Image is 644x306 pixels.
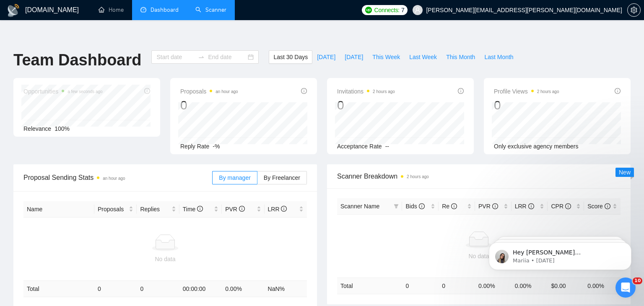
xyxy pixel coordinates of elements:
td: Total [23,281,94,297]
span: CPR [551,203,571,210]
div: 0 [494,97,559,113]
div: 0 [337,97,395,113]
iframe: Intercom notifications message [476,225,644,283]
span: Last Month [484,52,513,62]
button: Last 30 Days [269,50,312,64]
span: Acceptance Rate [337,143,382,150]
span: Re [442,203,457,210]
button: This Week [368,50,405,64]
span: Only exclusive agency members [494,143,579,150]
span: By Freelancer [264,174,300,181]
span: Proposal Sending Stats [23,172,212,183]
span: Dashboard [151,6,179,13]
span: info-circle [528,203,534,209]
span: This Month [446,52,475,62]
iframe: Intercom live chat [615,277,636,298]
img: logo [7,4,20,17]
span: info-circle [458,88,464,94]
span: info-circle [615,88,621,94]
td: 0.00 % [584,277,621,294]
span: By manager [219,174,250,181]
button: [DATE] [340,50,368,64]
span: PVR [225,206,245,213]
span: info-circle [419,203,425,209]
span: Connects: [374,5,400,15]
td: $ 0.00 [548,277,584,294]
span: info-circle [301,88,307,94]
button: Last Week [405,50,441,64]
input: End date [208,52,246,62]
input: Start date [156,52,195,62]
td: 0 [94,281,137,297]
a: homeHome [99,6,124,13]
span: PVR [478,203,498,210]
h1: Team Dashboard [13,50,141,70]
td: 0 [439,277,475,294]
time: an hour ago [216,89,238,94]
td: NaN % [265,281,307,297]
span: user [415,7,421,13]
span: to [198,54,205,60]
a: setting [627,7,641,13]
span: -% [213,143,220,150]
td: 0.00 % [512,277,548,294]
th: Proposals [94,201,137,218]
span: swap-right [198,54,205,60]
time: 2 hours ago [373,89,395,94]
span: info-circle [451,203,457,209]
div: 0 [180,97,238,113]
span: Proposals [180,86,238,96]
span: 10 [633,277,642,284]
span: Scanner Breakdown [337,171,621,182]
time: 2 hours ago [537,89,559,94]
span: filter [392,200,400,213]
button: setting [627,3,641,17]
span: info-circle [492,203,498,209]
td: 0.00 % [222,281,264,297]
span: Replies [140,205,169,214]
span: 7 [401,5,405,15]
span: Last Week [409,52,437,62]
span: Relevance [23,125,51,132]
span: This Week [372,52,400,62]
span: LRR [268,206,287,213]
div: No data [340,252,617,261]
span: filter [394,204,399,209]
span: Proposals [98,205,127,214]
span: 100% [55,125,70,132]
span: Scanner Name [340,203,379,210]
span: info-circle [197,206,203,212]
td: 00:00:00 [179,281,222,297]
button: This Month [441,50,480,64]
time: 2 hours ago [407,174,429,179]
span: info-circle [281,206,287,212]
span: info-circle [239,206,245,212]
a: searchScanner [195,6,226,13]
span: info-circle [565,203,571,209]
td: Total [337,277,402,294]
button: [DATE] [312,50,340,64]
th: Name [23,201,94,218]
button: Last Month [480,50,518,64]
div: No data [27,254,304,264]
span: LRR [515,203,534,210]
span: Reply Rate [180,143,209,150]
span: [DATE] [345,52,363,62]
time: an hour ago [103,176,125,181]
span: dashboard [140,7,146,13]
span: setting [628,7,640,13]
span: New [619,169,631,176]
th: Replies [137,201,179,218]
img: upwork-logo.png [365,7,372,13]
span: Bids [405,203,424,210]
td: 0 [137,281,179,297]
span: info-circle [605,203,610,209]
span: Score [587,203,610,210]
td: 0 [402,277,439,294]
span: -- [385,143,389,150]
span: Time [183,206,203,213]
